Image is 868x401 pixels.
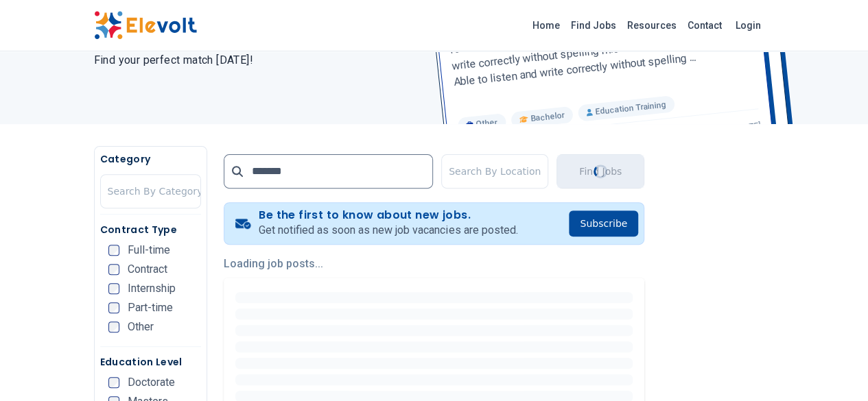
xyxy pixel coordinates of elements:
[224,256,644,272] p: Loading job posts...
[569,210,638,236] button: Subscribe
[128,321,154,332] span: Other
[108,264,119,275] input: Contract
[799,335,868,401] iframe: Chat Widget
[622,14,682,36] a: Resources
[128,302,173,313] span: Part-time
[108,377,119,388] input: Doctorate
[100,355,201,369] h5: Education Level
[100,152,201,166] h5: Category
[108,283,119,294] input: Internship
[259,208,517,222] h4: Be the first to know about new jobs.
[727,12,769,39] a: Login
[100,223,201,236] h5: Contract Type
[527,14,565,36] a: Home
[108,245,119,256] input: Full-time
[556,154,644,189] button: Find JobsLoading...
[128,283,176,294] span: Internship
[259,222,517,239] p: Get notified as soon as new job vacancies are posted.
[128,264,167,275] span: Contract
[592,163,608,179] div: Loading...
[128,245,170,256] span: Full-time
[108,321,119,332] input: Other
[94,11,197,40] img: Elevolt
[108,302,119,313] input: Part-time
[565,14,622,36] a: Find Jobs
[128,377,175,388] span: Doctorate
[682,14,727,36] a: Contact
